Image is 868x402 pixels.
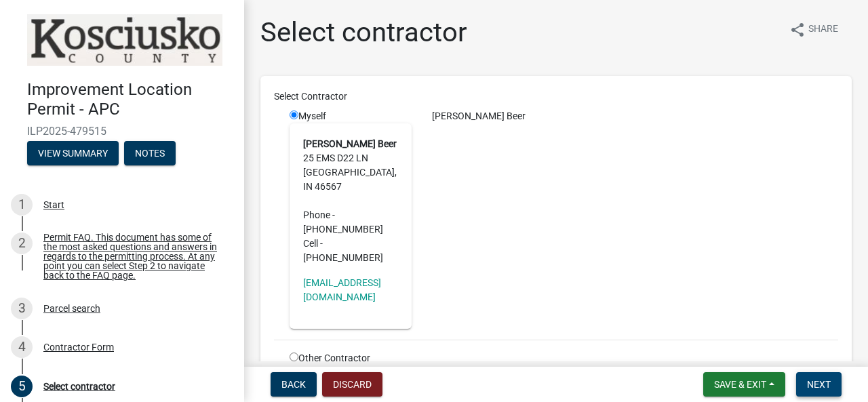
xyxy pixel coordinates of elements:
button: Save & Exit [703,372,785,397]
button: Notes [124,141,176,165]
div: Other Contractor [279,351,422,365]
div: 1 [11,194,33,216]
div: Parcel search [43,304,100,313]
div: Myself [290,109,412,329]
button: View Summary [27,141,119,165]
span: [PHONE_NUMBER] [303,252,383,263]
abbr: Phone - [303,209,335,220]
span: Next [807,379,831,390]
div: Select contractor [43,382,115,391]
div: Start [43,200,64,209]
span: ILP2025-479515 [27,125,217,138]
div: Contractor Form [43,342,114,352]
button: shareShare [778,16,849,43]
div: Select Contractor [264,89,848,104]
button: Discard [322,372,382,397]
a: [EMAIL_ADDRESS][DOMAIN_NAME] [303,277,381,302]
span: [PHONE_NUMBER] [303,224,383,235]
i: share [789,22,806,38]
div: 5 [11,376,33,397]
span: Save & Exit [714,379,766,390]
div: [PERSON_NAME] Beer [422,109,848,123]
wm-modal-confirm: Notes [124,148,176,159]
h4: Improvement Location Permit - APC [27,80,233,119]
div: Permit FAQ. This document has some of the most asked questions and answers in regards to the perm... [43,233,222,280]
button: Back [271,372,317,397]
div: 3 [11,298,33,319]
span: Share [808,22,838,38]
span: Back [281,379,306,390]
h1: Select contractor [260,16,467,49]
img: Kosciusko County, Indiana [27,14,222,66]
address: 25 EMS D22 LN [GEOGRAPHIC_DATA], IN 46567 [303,137,398,265]
abbr: Cell - [303,238,323,249]
strong: [PERSON_NAME] Beer [303,138,397,149]
div: 4 [11,336,33,358]
button: Next [796,372,842,397]
wm-modal-confirm: Summary [27,148,119,159]
div: 2 [11,233,33,254]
